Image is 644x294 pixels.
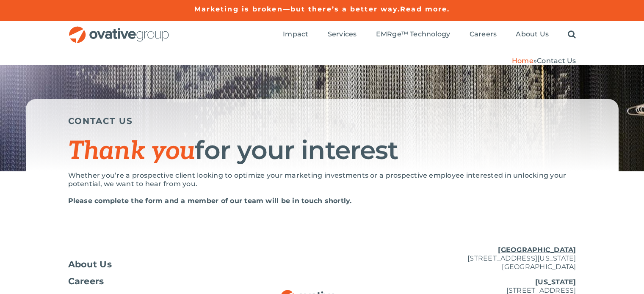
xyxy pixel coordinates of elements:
[535,278,576,286] u: [US_STATE]
[537,57,576,65] span: Contact Us
[376,30,451,39] a: EMRge™ Technology
[470,30,497,38] span: Careers
[68,260,112,269] span: About Us
[68,137,576,165] h1: for your interest
[512,57,533,65] a: Home
[283,21,576,48] nav: Menu
[498,246,576,254] u: [GEOGRAPHIC_DATA]
[470,30,497,39] a: Careers
[283,30,308,39] a: Impact
[194,5,401,13] a: Marketing is broken—but there’s a better way.
[68,277,104,286] span: Careers
[68,277,238,286] a: Careers
[283,30,308,38] span: Impact
[407,246,576,271] p: [STREET_ADDRESS][US_STATE] [GEOGRAPHIC_DATA]
[328,30,357,38] span: Services
[376,30,451,38] span: EMRge™ Technology
[328,30,357,39] a: Services
[68,116,576,126] h5: CONTACT US
[68,171,576,188] p: Whether you’re a prospective client looking to optimize your marketing investments or a prospecti...
[400,5,450,13] a: Read more.
[68,25,170,33] a: OG_Full_horizontal_RGB
[68,136,195,167] span: Thank you
[512,57,576,65] span: »
[68,260,238,269] a: About Us
[516,30,549,39] a: About Us
[568,30,576,39] a: Search
[516,30,549,38] span: About Us
[68,197,352,205] strong: Please complete the form and a member of our team will be in touch shortly.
